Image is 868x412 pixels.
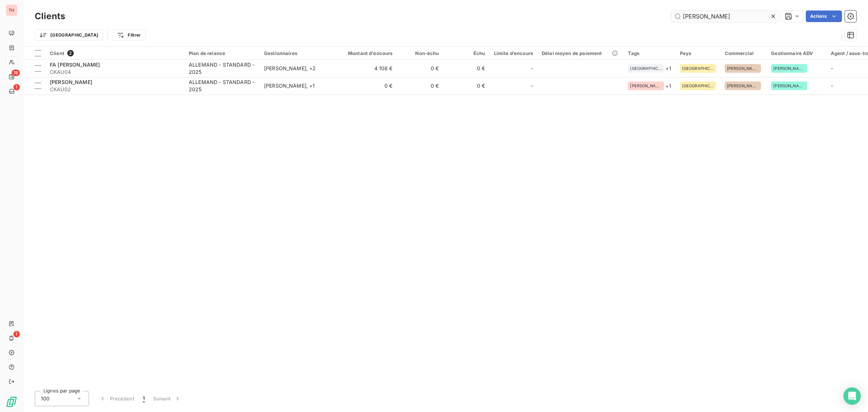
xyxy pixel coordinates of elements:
span: Client [50,50,64,56]
div: Tags [628,50,671,56]
button: Précédent [95,391,139,406]
div: TH [6,4,17,16]
h3: Clients [35,10,65,23]
div: Pays [680,50,716,56]
span: 100 [41,395,50,402]
span: [PERSON_NAME] [773,84,805,88]
span: 1 [13,331,20,337]
span: CKAU04 [50,68,180,76]
td: 0 € [397,77,443,94]
button: [GEOGRAPHIC_DATA] [35,29,103,41]
span: CKAU02 [50,86,180,93]
div: Commercial [725,50,763,56]
span: 18 [12,70,20,76]
td: 0 € [443,77,490,94]
div: Limite d’encours [494,50,533,56]
div: Montant d'encours [339,50,393,56]
span: [PERSON_NAME] [773,66,805,71]
div: ALLEMAND - STANDARD - 2025 [189,79,255,93]
td: 4 108 € [335,60,397,77]
div: Open Intercom Messenger [843,387,861,405]
td: 0 € [443,60,490,77]
div: Gestionnaires [264,50,331,56]
span: [GEOGRAPHIC_DATA] [682,66,714,71]
span: 1 [143,395,145,402]
div: Gestionnaire ADV [771,50,822,56]
div: [PERSON_NAME] , + 2 [264,65,331,72]
span: [PERSON_NAME] [727,66,759,71]
button: Filtrer [112,29,145,41]
span: [PERSON_NAME] [727,84,759,88]
span: - [531,82,533,89]
button: Actions [806,10,842,22]
div: [PERSON_NAME] , + 1 [264,82,331,89]
input: Rechercher [671,10,780,22]
div: Échu [448,50,485,56]
td: 0 € [335,77,397,94]
span: + 1 [665,82,671,90]
div: Plan de relance [189,50,255,56]
span: - [831,83,833,89]
span: 2 [67,50,74,56]
span: + 1 [665,64,671,72]
span: - [831,65,833,71]
span: [PERSON_NAME] [630,84,662,88]
span: [GEOGRAPHIC_DATA] [682,84,714,88]
button: Suivant [149,391,186,406]
div: Non-échu [401,50,439,56]
button: 1 [139,391,149,406]
span: [GEOGRAPHIC_DATA] [630,66,662,71]
div: Délai moyen de paiement [542,50,619,56]
div: ALLEMAND - STANDARD - 2025 [189,61,255,76]
span: [PERSON_NAME] [50,79,92,85]
span: FA [PERSON_NAME] [50,62,100,68]
img: Logo LeanPay [6,396,17,408]
td: 0 € [397,60,443,77]
span: - [531,65,533,72]
span: 1 [13,84,20,91]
